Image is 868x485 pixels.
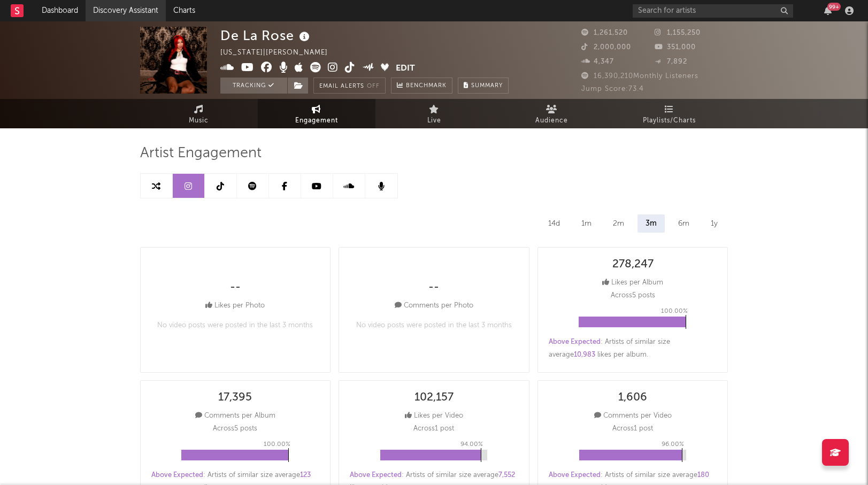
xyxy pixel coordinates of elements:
[220,27,312,44] div: De La Rose
[662,438,684,451] p: 96.00 %
[581,73,698,80] span: 16,390,210 Monthly Listeners
[581,44,631,51] span: 2,000,000
[396,62,415,75] button: Edit
[367,83,380,89] em: Off
[612,258,654,271] div: 278,247
[220,78,287,94] button: Tracking
[655,44,696,51] span: 351,000
[643,114,696,127] span: Playlists/Charts
[140,147,262,160] span: Artist Engagement
[498,472,515,479] span: 7,552
[573,214,600,233] div: 1m
[220,47,340,59] div: [US_STATE] | [PERSON_NAME]
[395,299,473,312] div: Comments per Photo
[471,83,503,89] span: Summary
[611,289,655,302] p: Across 5 posts
[460,438,483,451] p: 94.00 %
[264,438,290,451] p: 100.00 %
[549,336,717,361] div: : Artists of similar size average likes per album .
[258,99,375,128] a: Engagement
[661,305,688,318] p: 100.00 %
[611,99,728,128] a: Playlists/Charts
[140,99,258,128] a: Music
[605,214,632,233] div: 2m
[213,422,257,435] p: Across 5 posts
[205,299,265,312] div: Likes per Photo
[574,351,595,358] span: 10,983
[637,214,665,233] div: 3m
[581,58,614,65] span: 4,347
[300,472,311,479] span: 123
[295,114,338,127] span: Engagement
[594,410,672,422] div: Comments per Video
[703,214,726,233] div: 1y
[151,472,203,479] span: Above Expected
[493,99,611,128] a: Audience
[655,58,687,65] span: 7,892
[189,114,209,127] span: Music
[697,472,709,479] span: 180
[414,391,454,404] div: 102,157
[612,422,653,435] p: Across 1 post
[195,410,275,422] div: Comments per Album
[391,78,452,94] a: Benchmark
[218,391,252,404] div: 17,395
[350,472,402,479] span: Above Expected
[535,114,568,127] span: Audience
[428,281,439,294] div: --
[413,422,454,435] p: Across 1 post
[313,78,386,94] button: Email AlertsOff
[405,410,463,422] div: Likes per Video
[375,99,493,128] a: Live
[157,319,313,332] p: No video posts were posted in the last 3 months
[230,281,241,294] div: --
[406,80,447,93] span: Benchmark
[824,6,832,15] button: 99+
[581,86,644,93] span: Jump Score: 73.4
[540,214,568,233] div: 14d
[602,276,663,289] div: Likes per Album
[549,338,601,345] span: Above Expected
[670,214,697,233] div: 6m
[633,4,793,18] input: Search for artists
[827,3,841,11] div: 99 +
[655,29,701,36] span: 1,155,250
[618,391,647,404] div: 1,606
[458,78,509,94] button: Summary
[356,319,512,332] p: No video posts were posted in the last 3 months
[549,472,601,479] span: Above Expected
[427,114,441,127] span: Live
[581,29,628,36] span: 1,261,520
